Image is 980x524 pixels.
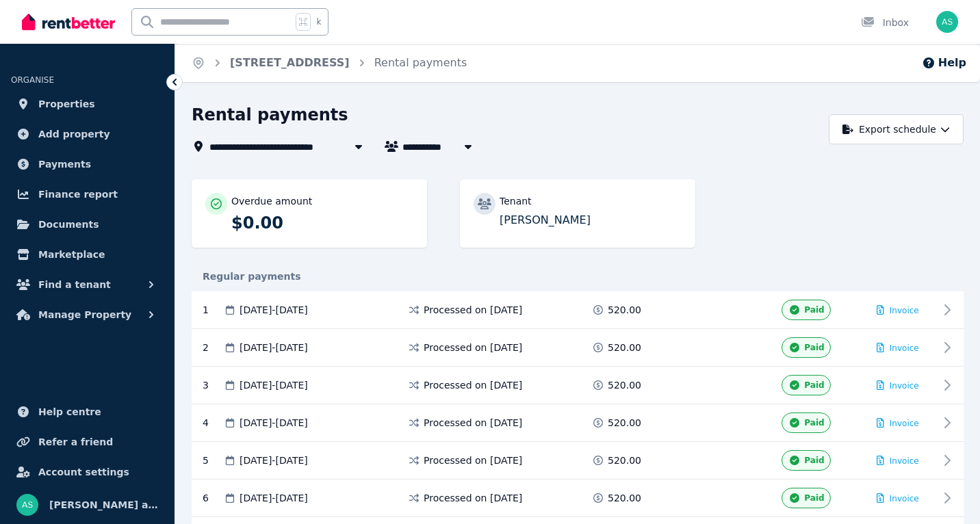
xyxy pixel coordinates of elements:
h1: Rental payments [192,104,348,126]
div: 6 [203,488,223,508]
span: Invoice [890,381,919,391]
span: Finance report [38,186,118,202]
nav: Breadcrumb [175,44,483,82]
span: 520.00 [608,416,641,430]
span: Processed on [DATE] [424,416,522,430]
p: $0.00 [231,212,413,234]
div: 5 [203,450,223,471]
span: Manage Property [38,306,131,323]
span: Processed on [DATE] [424,303,522,317]
button: Manage Property [11,301,164,328]
button: Invoice [877,341,918,354]
button: Export schedule [829,114,964,144]
div: 4 [203,412,223,433]
button: Invoice [877,378,918,392]
div: Regular payments [192,270,964,283]
p: [PERSON_NAME] [500,212,682,228]
iframe: Intercom live chat [933,477,966,510]
span: 520.00 [608,491,641,505]
a: Add property [11,120,164,148]
span: Find a tenant [38,276,111,293]
span: 520.00 [608,341,641,354]
span: Invoice [890,343,919,353]
span: Invoice [890,456,919,466]
div: Inbox [861,16,909,29]
a: Rental payments [374,56,467,69]
span: Processed on [DATE] [424,454,522,467]
button: Invoice [877,303,918,317]
div: 2 [203,337,223,358]
span: Account settings [38,464,129,480]
a: Refer a friend [11,428,164,456]
img: RentBetter [22,12,115,32]
span: ORGANISE [11,75,54,85]
p: Overdue amount [231,194,312,208]
span: Payments [38,156,91,172]
button: Invoice [877,491,918,505]
span: Paid [804,417,824,428]
span: [DATE] - [DATE] [240,491,308,505]
span: [PERSON_NAME] and [PERSON_NAME] [49,497,158,513]
a: Properties [11,90,164,118]
img: Adam and Sheridan Skinner [936,11,958,33]
span: [DATE] - [DATE] [240,303,308,317]
span: Properties [38,96,95,112]
button: Find a tenant [11,271,164,298]
div: 3 [203,375,223,395]
span: Refer a friend [38,434,113,450]
span: Invoice [890,494,919,503]
span: Marketplace [38,246,105,263]
p: Tenant [500,194,532,208]
span: 520.00 [608,454,641,467]
a: Account settings [11,458,164,486]
button: Help [922,55,966,71]
span: [DATE] - [DATE] [240,341,308,354]
span: 520.00 [608,378,641,392]
span: Paid [804,493,824,503]
a: Documents [11,211,164,238]
span: 520.00 [608,303,641,317]
a: Payments [11,150,164,178]
a: Finance report [11,181,164,208]
span: [DATE] - [DATE] [240,416,308,430]
span: Paid [804,455,824,466]
button: Invoice [877,454,918,467]
span: Paid [804,380,824,391]
a: [STREET_ADDRESS] [230,56,350,69]
button: Invoice [877,416,918,430]
span: Paid [804,304,824,315]
img: Adam and Sheridan Skinner [16,494,38,516]
span: k [316,16,321,27]
span: [DATE] - [DATE] [240,378,308,392]
span: Invoice [890,419,919,428]
span: Paid [804,342,824,353]
a: Help centre [11,398,164,425]
span: Documents [38,216,99,233]
div: 1 [203,300,223,320]
span: Processed on [DATE] [424,491,522,505]
span: [DATE] - [DATE] [240,454,308,467]
span: Processed on [DATE] [424,341,522,354]
span: Help centre [38,404,101,420]
span: Processed on [DATE] [424,378,522,392]
span: Invoice [890,306,919,315]
span: Add property [38,126,110,142]
a: Marketplace [11,241,164,268]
